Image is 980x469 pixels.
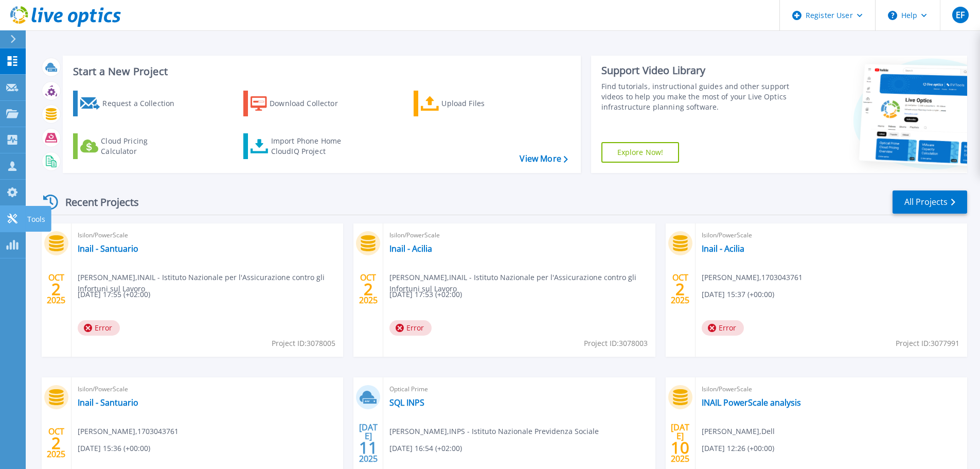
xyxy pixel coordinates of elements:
[364,285,373,293] span: 2
[271,136,351,157] div: Import Phone Home CloudIQ Project
[675,285,685,293] span: 2
[78,397,138,408] a: Inail - Santuario
[73,91,188,116] a: Request a Collection
[389,384,649,395] span: Optical Prime
[389,397,424,408] a: SQL INPS
[702,384,961,395] span: Isilon/PowerScale
[389,426,599,437] span: [PERSON_NAME] , INPS - Istituto Nazionale Previdenza Sociale
[78,443,150,454] span: [DATE] 15:36 (+00:00)
[389,289,462,300] span: [DATE] 17:53 (+02:00)
[702,443,774,454] span: [DATE] 12:26 (+00:00)
[78,320,120,336] span: Error
[73,133,188,159] a: Cloud Pricing Calculator
[270,93,352,114] div: Download Collector
[359,443,378,452] span: 11
[702,272,803,283] span: [PERSON_NAME] , 1703043761
[441,93,524,114] div: Upload Files
[51,285,61,293] span: 2
[389,272,655,294] span: [PERSON_NAME] , INAIL - Istituto Nazionale per l'Assicurazione contro gli Infortuni sul Lavoro
[78,272,343,294] span: [PERSON_NAME] , INAIL - Istituto Nazionale per l'Assicurazione contro gli Infortuni sul Lavoro
[389,230,649,241] span: Isilon/PowerScale
[601,64,793,77] div: Support Video Library
[601,81,793,112] div: Find tutorials, instructional guides and other support videos to help you make the most of your L...
[78,230,337,241] span: Isilon/PowerScale
[27,206,45,233] p: Tools
[702,320,744,336] span: Error
[414,91,528,116] a: Upload Files
[101,136,183,157] div: Cloud Pricing Calculator
[40,189,153,215] div: Recent Projects
[702,244,744,254] a: Inail - Acilia
[243,91,358,116] a: Download Collector
[671,443,689,452] span: 10
[670,270,690,308] div: OCT 2025
[702,230,961,241] span: Isilon/PowerScale
[102,93,185,114] div: Request a Collection
[46,270,66,308] div: OCT 2025
[956,11,965,19] span: EF
[78,426,179,437] span: [PERSON_NAME] , 1703043761
[601,142,680,163] a: Explore Now!
[520,154,567,164] a: View More
[389,320,432,336] span: Error
[389,244,432,254] a: Inail - Acilia
[272,338,335,349] span: Project ID: 3078005
[670,424,690,462] div: [DATE] 2025
[896,338,959,349] span: Project ID: 3077991
[73,66,567,77] h3: Start a New Project
[78,289,150,300] span: [DATE] 17:55 (+02:00)
[46,424,66,462] div: OCT 2025
[584,338,648,349] span: Project ID: 3078003
[78,244,138,254] a: Inail - Santuario
[78,384,337,395] span: Isilon/PowerScale
[359,270,378,308] div: OCT 2025
[359,424,378,462] div: [DATE] 2025
[51,439,61,447] span: 2
[389,443,462,454] span: [DATE] 16:54 (+02:00)
[702,426,775,437] span: [PERSON_NAME] , Dell
[702,397,801,408] a: INAIL PowerScale analysis
[702,289,774,300] span: [DATE] 15:37 (+00:00)
[893,190,967,214] a: All Projects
